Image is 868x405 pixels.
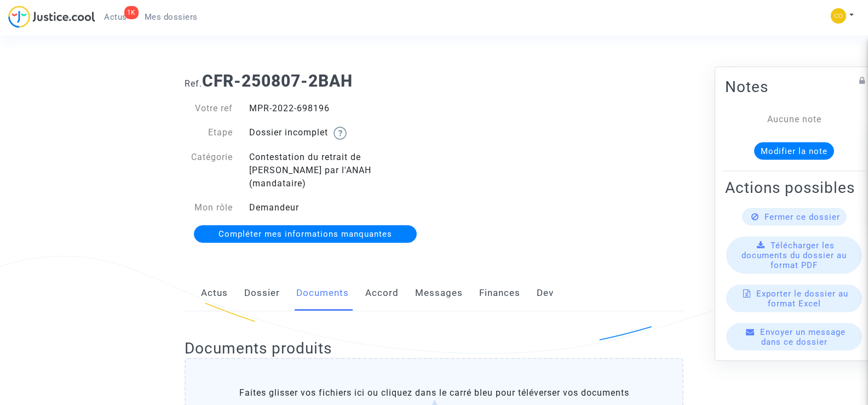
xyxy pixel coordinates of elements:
[124,6,139,19] div: 1K
[104,12,127,22] span: Actus
[95,9,136,25] a: 1KActus
[185,339,683,358] h2: Documents produits
[176,151,241,190] div: Catégorie
[764,212,840,221] span: Fermer ce dossier
[741,240,847,270] span: Télécharger les documents du dossier au format PDF
[241,126,434,140] div: Dossier incomplet
[725,77,863,96] h2: Notes
[176,102,241,115] div: Votre ref
[201,275,228,311] a: Actus
[176,126,241,140] div: Etape
[241,102,434,115] div: MPR-2022-698196
[725,178,863,197] h2: Actions possibles
[202,71,353,90] b: CFR-250807-2BAH
[8,5,95,28] img: jc-logo.svg
[244,275,280,311] a: Dossier
[219,229,392,239] span: Compléter mes informations manquantes
[334,127,347,140] img: help.svg
[537,275,554,311] a: Dev
[136,9,206,25] a: Mes dossiers
[415,275,463,311] a: Messages
[176,201,241,214] div: Mon rôle
[241,151,434,190] div: Contestation du retrait de [PERSON_NAME] par l'ANAH (mandataire)
[479,275,520,311] a: Finances
[365,275,399,311] a: Accord
[756,288,848,308] span: Exporter le dossier au format Excel
[241,201,434,214] div: Demandeur
[760,327,846,346] span: Envoyer un message dans ce dossier
[831,8,846,24] img: 84a266a8493598cb3cce1313e02c3431
[185,78,202,89] span: Ref.
[145,12,198,22] span: Mes dossiers
[741,112,847,126] div: Aucune note
[296,275,349,311] a: Documents
[754,142,834,159] button: Modifier la note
